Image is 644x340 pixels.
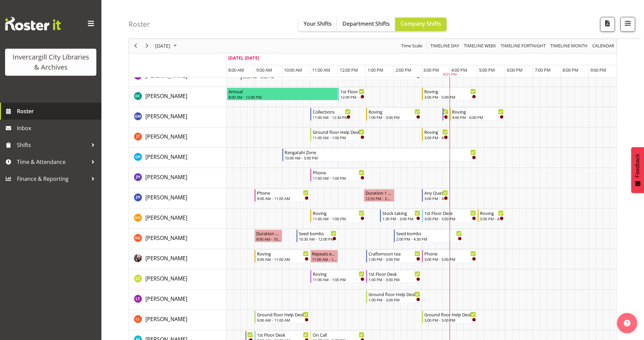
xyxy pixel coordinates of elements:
div: Rangatahi Zone [285,149,476,155]
a: [PERSON_NAME] [145,112,187,120]
span: [PERSON_NAME] [145,173,187,181]
div: Jill Harpur"s event - Phone Begin From Thursday, September 25, 2025 at 11:00:00 AM GMT+12:00 Ends... [310,169,366,181]
span: [PERSON_NAME] [145,113,187,120]
div: 1st Floor Desk [368,270,420,277]
span: Your Shifts [304,20,332,27]
div: Seed bombs [396,230,462,237]
div: Roving [313,210,364,216]
span: [PERSON_NAME] [145,194,187,201]
div: Phone [424,250,476,257]
span: 8:00 PM [563,67,578,73]
a: [PERSON_NAME] [145,315,187,323]
span: Roster [17,106,98,116]
span: [PERSON_NAME] [145,214,187,221]
div: Roving [313,270,364,277]
button: Filter Shifts [620,17,635,32]
div: Ground floor Help Desk [257,311,309,318]
button: Your Shifts [298,18,337,31]
div: Lynette Lockett"s event - Ground floor Help Desk Begin From Thursday, September 25, 2025 at 9:00:... [255,311,310,323]
span: [PERSON_NAME] [145,234,187,242]
span: 6:00 PM [507,67,523,73]
div: Ground floor Help Desk [313,128,364,135]
div: Kaela Harley"s event - 1st Floor Desk Begin From Thursday, September 25, 2025 at 3:00:00 PM GMT+1... [422,209,478,222]
div: 4:00 PM - 6:00 PM [452,115,504,120]
div: 11:00 AM - 1:00 PM [313,277,364,282]
span: [PERSON_NAME] [145,153,187,161]
div: Phone [313,169,364,176]
div: Gabriel McKay Smith"s event - Roving Begin From Thursday, September 25, 2025 at 4:00:00 PM GMT+12... [450,108,505,121]
td: Jill Harpur resource [129,168,226,188]
button: Time Scale [400,42,424,50]
td: Linda Cooper resource [129,269,226,290]
button: Feedback - Show survey [631,147,644,193]
button: Month [591,42,616,50]
div: Keyu Chen"s event - Crafternoon tea Begin From Thursday, September 25, 2025 at 1:00:00 PM GMT+12:... [366,250,422,263]
div: New book tagging [445,108,448,115]
div: Jillian Hunter"s event - Any Questions Begin From Thursday, September 25, 2025 at 3:00:00 PM GMT+... [422,189,450,202]
div: 9:00 AM - 11:00 AM [257,196,309,201]
span: 10:00 AM [284,67,302,73]
button: Department Shifts [337,18,395,31]
a: [PERSON_NAME] [145,92,187,100]
div: Grace Roscoe-Squires"s event - Rangatahi Zone Begin From Thursday, September 25, 2025 at 10:00:00... [282,148,477,161]
div: 4:01 PM [443,72,457,78]
div: Katie Greene"s event - Seed bombs Begin From Thursday, September 25, 2025 at 2:00:00 PM GMT+12:00... [394,229,463,242]
button: Company Shifts [395,18,447,31]
div: 10:00 AM - 5:00 PM [285,155,476,161]
div: Katie Greene"s event - Duration 1 hours - Katie Greene Begin From Thursday, September 25, 2025 at... [255,229,282,242]
td: Grace Roscoe-Squires resource [129,148,226,168]
span: Department Shifts [342,20,390,27]
td: Jillian Hunter resource [129,188,226,209]
div: Duration 1 hours - [PERSON_NAME] [256,230,281,237]
span: Time & Attendance [17,157,88,167]
div: 3:45 PM - 4:00 PM [445,115,448,120]
a: [PERSON_NAME] [145,295,187,303]
img: Rosterit website logo [5,17,61,30]
div: 1:00 PM - 3:00 PM [368,297,420,302]
div: Lyndsay Tautari"s event - Ground floor Help Desk Begin From Thursday, September 25, 2025 at 1:00:... [366,290,422,303]
div: 12:00 PM - 1:00 PM [340,94,364,100]
div: Keyu Chen"s event - Phone Begin From Thursday, September 25, 2025 at 3:00:00 PM GMT+12:00 Ends At... [422,250,478,263]
div: Phone [257,189,309,196]
div: 1:00 PM - 3:00 PM [368,277,420,282]
div: Donald Cunningham"s event - Roving Begin From Thursday, September 25, 2025 at 3:00:00 PM GMT+12:0... [422,88,478,100]
a: [PERSON_NAME] [145,274,187,283]
span: 9:00 PM [590,67,606,73]
div: 9:00 AM - 11:00 AM [257,257,309,262]
a: [PERSON_NAME] [145,132,187,141]
button: Timeline Day [429,42,460,50]
a: [PERSON_NAME] [145,153,187,161]
div: Gabriel McKay Smith"s event - New book tagging Begin From Thursday, September 25, 2025 at 3:45:00... [443,108,450,121]
div: Donald Cunningham"s event - 1st Floor Desk Begin From Thursday, September 25, 2025 at 12:00:00 PM... [338,88,366,100]
div: Ground floor Help Desk [424,311,476,318]
div: 3:00 PM - 5:00 PM [424,94,476,100]
div: Kaela Harley"s event - Roving Begin From Thursday, September 25, 2025 at 5:00:00 PM GMT+12:00 End... [478,209,505,222]
div: 2:00 PM - 4:30 PM [396,236,462,242]
button: Timeline Month [549,42,589,50]
div: 5:00 PM - 6:00 PM [480,216,504,221]
div: 9:00 AM - 11:00 AM [257,317,309,323]
span: Inbox [17,123,98,133]
div: 3:00 PM - 5:00 PM [424,317,476,323]
button: September 2025 [154,42,180,50]
span: 5:00 PM [479,67,495,73]
td: Lynette Lockett resource [129,310,226,330]
div: Roving [368,108,420,115]
span: Timeline Fortnight [500,42,546,50]
span: Company Shifts [401,20,441,27]
div: Keyu Chen"s event - Repeats every thursday - Keyu Chen Begin From Thursday, September 25, 2025 at... [310,250,338,263]
span: [DATE] [154,42,171,50]
span: [PERSON_NAME] [145,315,187,323]
div: next period [141,39,153,53]
div: Glen Tomlinson"s event - Roving Begin From Thursday, September 25, 2025 at 3:00:00 PM GMT+12:00 E... [422,128,450,141]
span: 4:00 PM [451,67,467,73]
div: Ground floor Help Desk [368,291,420,297]
div: Duration 1 hours - [PERSON_NAME] [365,189,393,196]
span: Feedback [635,154,641,177]
div: 3:00 PM - 5:00 PM [424,216,476,221]
div: Collections [313,108,351,115]
div: Invercargill City Libraries & Archives [12,52,90,72]
span: 7:00 PM [535,67,551,73]
button: Download a PDF of the roster for the current day [600,17,615,32]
